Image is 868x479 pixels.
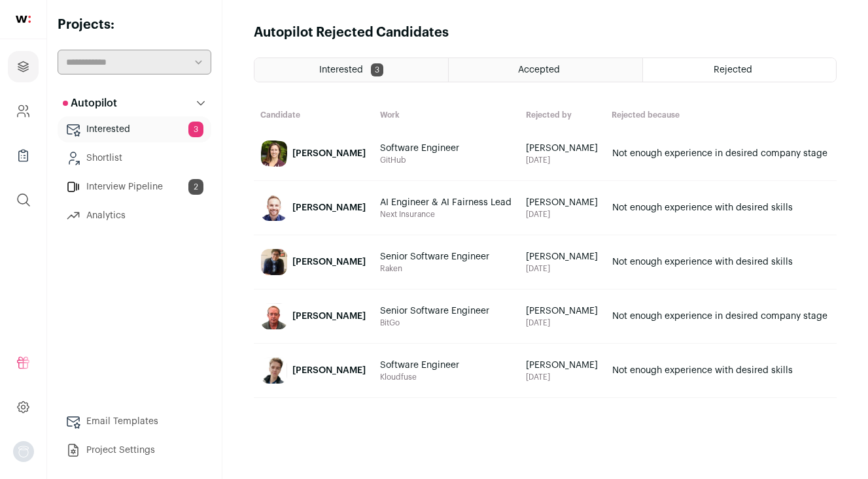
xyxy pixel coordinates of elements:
[58,174,211,200] a: Interview Pipeline2
[254,127,373,180] a: [PERSON_NAME]
[261,140,287,167] img: c76c144344d4a1f920d2b51ef3317e0286001597f623e185a940f3a9a00deb07.jpg
[63,95,117,111] p: Autopilot
[261,195,287,221] img: 72d9dd2a8d4c0aa2283053f6fbb380d83c6355b0b258f328f5ebcabc79da9c70.jpg
[254,290,373,342] a: [PERSON_NAME]
[606,127,836,180] a: Not enough experience in desired company stage
[526,196,599,209] span: [PERSON_NAME]
[606,344,836,397] a: Not enough experience with desired skills
[449,58,642,82] a: Accepted
[380,196,513,209] span: AI Engineer & AI Fairness Lead
[13,441,34,462] img: nopic.png
[58,437,211,463] a: Project Settings
[380,142,513,155] span: Software Engineer
[58,145,211,171] a: Shortlist
[58,203,211,229] a: Analytics
[188,179,203,195] span: 2
[261,357,287,384] img: 356399978ab548b9d42448fc025e27d60361c042fdaf517c2b5524ae205b2fb2
[8,140,39,171] a: Company Lists
[380,359,513,372] span: Software Engineer
[380,318,513,328] span: BitGo
[380,250,513,263] span: Senior Software Engineer
[58,116,211,142] a: Interested3
[526,359,599,372] span: [PERSON_NAME]
[16,16,31,23] img: wellfound-shorthand-0d5821cbd27db2630d0214b213865d53afaa358527fdda9d0ea32b1df1b89c2c.svg
[292,201,366,214] div: [PERSON_NAME]
[526,142,599,155] span: [PERSON_NAME]
[261,249,287,275] img: 17382bf73a9af8ca179545b4812fe773d94bdb26521b201116e34cb8cbb39762.jpg
[606,290,836,342] a: Not enough experience in desired company stage
[519,103,605,127] th: Rejected by
[606,236,836,288] a: Not enough experience with desired skills
[292,256,366,269] div: [PERSON_NAME]
[58,16,211,34] h2: Projects:
[254,344,373,397] a: [PERSON_NAME]
[526,372,599,382] span: [DATE]
[714,65,752,74] span: Rejected
[380,305,513,318] span: Senior Software Engineer
[58,408,211,435] a: Email Templates
[371,63,383,76] span: 3
[526,209,599,220] span: [DATE]
[292,364,366,377] div: [PERSON_NAME]
[526,155,599,165] span: [DATE]
[319,65,363,74] span: Interested
[254,24,449,42] h1: Autopilot Rejected Candidates
[292,147,366,160] div: [PERSON_NAME]
[261,303,287,329] img: 0a42a46a099200644a6112421e53e4d2748123c7f741629b0fb8165277ff6c20.jpg
[13,441,34,462] button: Open dropdown
[526,250,599,263] span: [PERSON_NAME]
[380,155,513,165] span: GitHub
[526,263,599,274] span: [DATE]
[606,182,836,234] a: Not enough experience with desired skills
[373,103,519,127] th: Work
[254,103,373,127] th: Candidate
[292,310,366,323] div: [PERSON_NAME]
[518,65,560,74] span: Accepted
[526,305,599,318] span: [PERSON_NAME]
[380,372,513,382] span: Kloudfuse
[8,95,39,127] a: Company and ATS Settings
[380,263,513,274] span: Raken
[254,58,448,82] a: Interested 3
[526,318,599,328] span: [DATE]
[8,51,39,82] a: Projects
[605,103,837,127] th: Rejected because
[254,182,373,234] a: [PERSON_NAME]
[380,209,513,220] span: Next Insurance
[188,122,203,137] span: 3
[58,90,211,116] button: Autopilot
[254,236,373,288] a: [PERSON_NAME]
